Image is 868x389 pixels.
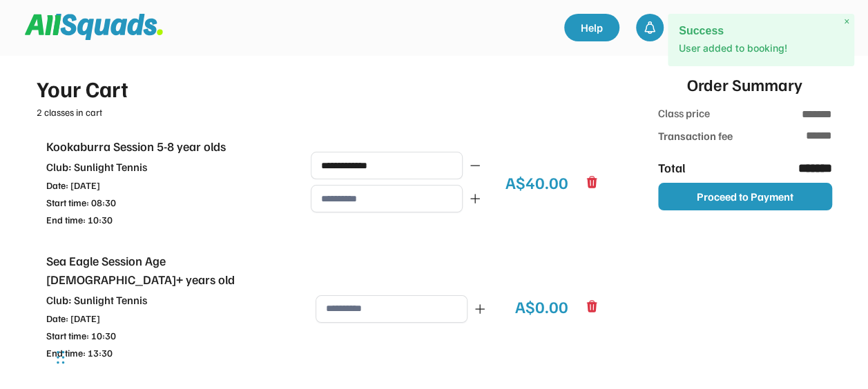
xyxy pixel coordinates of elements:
[564,14,619,41] a: Help
[46,212,288,227] div: End time: 10:30
[844,16,849,28] span: ×
[658,183,832,210] button: Proceed to Payment
[515,294,568,319] div: A$0.00
[46,159,288,175] div: Club: Sunlight Tennis
[687,72,802,97] div: Order Summary
[46,252,288,289] div: Sea Eagle Session Age [DEMOGRAPHIC_DATA]+ years old
[37,105,608,119] div: 2 classes in cart
[46,346,288,360] div: End time: 13:30
[679,25,843,37] h2: Success
[25,14,163,40] img: Squad%20Logo.svg
[46,178,288,192] div: Date: [DATE]
[37,72,608,105] div: Your Cart
[505,170,568,194] div: A$40.00
[658,105,735,123] div: Class price
[658,128,735,144] div: Transaction fee
[46,292,288,308] div: Club: Sunlight Tennis
[46,311,288,326] div: Date: [DATE]
[679,41,843,55] p: User added to booking!
[643,21,657,34] img: bell-03%20%281%29.svg
[658,159,735,177] div: Total
[46,195,288,210] div: Start time: 08:30
[46,328,288,343] div: Start time: 10:30
[46,137,288,156] div: Kookaburra Session 5-8 year olds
